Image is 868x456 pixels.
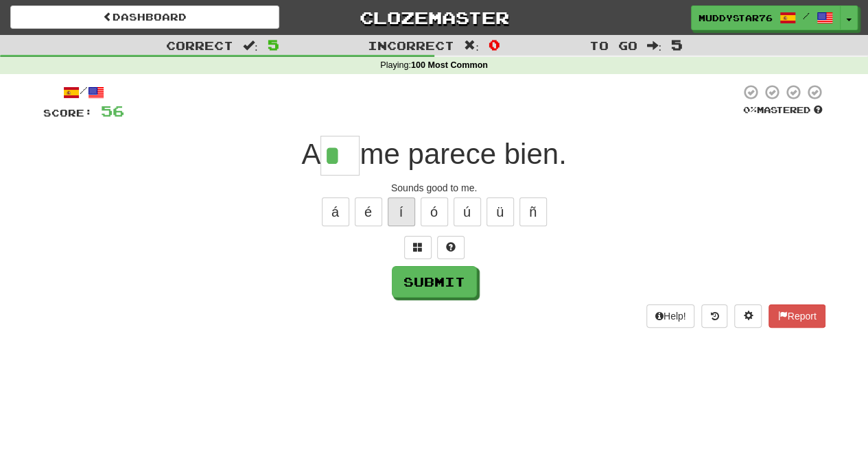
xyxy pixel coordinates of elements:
[646,40,661,51] span: :
[404,236,432,259] button: Switch sentence to multiple choice alt+p
[300,5,569,29] a: Clozemaster
[740,104,825,117] div: Mastered
[486,197,514,226] button: ü
[355,197,382,226] button: é
[368,38,454,52] span: Incorrect
[322,197,349,226] button: á
[243,40,258,51] span: :
[101,102,124,119] span: 56
[699,12,773,24] span: MuddyStar76
[392,266,477,298] button: Submit
[360,138,566,170] span: me parece bien.
[743,104,757,115] span: 0 %
[519,197,547,226] button: ñ
[803,11,810,21] span: /
[701,304,727,328] button: Round history (alt+y)
[301,138,320,170] span: A
[489,36,500,53] span: 0
[43,181,825,195] div: Sounds good to me.
[411,60,488,70] strong: 100 Most Common
[43,84,124,101] div: /
[43,107,93,119] span: Score:
[10,5,279,29] a: Dashboard
[268,36,279,53] span: 5
[421,197,448,226] button: ó
[691,5,841,30] a: MuddyStar76 /
[464,40,479,51] span: :
[388,197,415,226] button: í
[437,236,465,259] button: Single letter hint - you only get 1 per sentence and score half the points! alt+h
[646,304,695,328] button: Help!
[454,197,481,226] button: ú
[166,38,233,52] span: Correct
[671,36,683,53] span: 5
[769,304,825,328] button: Report
[589,38,637,52] span: To go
